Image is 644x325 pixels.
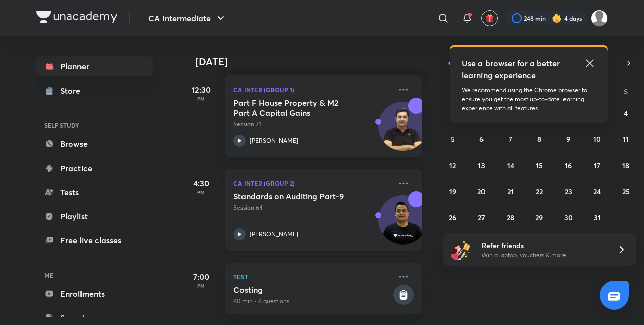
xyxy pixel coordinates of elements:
[233,297,391,306] p: 60 min • 6 questions
[589,131,605,147] button: October 10, 2025
[36,206,153,226] a: Playlist
[36,56,153,76] a: Planner
[233,177,391,189] p: CA Inter (Group 2)
[535,213,543,222] abbr: October 29, 2025
[565,160,572,170] abbr: October 16, 2025
[618,157,634,173] button: October 18, 2025
[233,203,391,212] p: Session 64
[560,183,576,199] button: October 23, 2025
[445,131,461,147] button: October 5, 2025
[473,131,490,147] button: October 6, 2025
[485,14,494,23] img: avatar
[181,271,221,283] h5: 7:00
[479,134,484,144] abbr: October 6, 2025
[449,213,456,222] abbr: October 26, 2025
[233,84,391,96] p: CA Inter (Group 1)
[233,98,359,118] h5: Part F House Property & M2 Part A Capital Gains
[481,10,498,26] button: avatar
[503,131,519,147] button: October 7, 2025
[473,183,490,199] button: October 20, 2025
[233,285,391,295] h5: Costing
[536,160,543,170] abbr: October 15, 2025
[477,187,486,196] abbr: October 20, 2025
[233,271,391,283] p: Test
[181,189,221,195] p: PM
[250,230,298,239] p: [PERSON_NAME]
[565,187,572,196] abbr: October 23, 2025
[593,187,601,196] abbr: October 24, 2025
[233,120,391,129] p: Session 71
[503,157,519,173] button: October 14, 2025
[481,240,605,251] h6: Refer friends
[451,239,471,260] img: referral
[589,183,605,199] button: October 24, 2025
[449,187,456,196] abbr: October 19, 2025
[507,187,514,196] abbr: October 21, 2025
[181,283,221,289] p: PM
[36,11,117,26] a: Company Logo
[503,209,519,225] button: October 28, 2025
[594,213,601,222] abbr: October 31, 2025
[478,160,485,170] abbr: October 13, 2025
[36,117,153,134] h6: SELF STUDY
[181,84,221,96] h5: 12:30
[379,201,427,249] img: Avatar
[181,177,221,189] h5: 4:30
[233,191,359,201] h5: Standards on Auditing Part-9
[624,108,628,118] abbr: October 4, 2025
[560,209,576,225] button: October 30, 2025
[531,209,547,225] button: October 29, 2025
[481,251,605,260] p: Win a laptop, vouchers & more
[536,187,543,196] abbr: October 22, 2025
[507,160,514,170] abbr: October 14, 2025
[445,157,461,173] button: October 12, 2025
[462,57,562,82] h5: Use a browser for a better learning experience
[445,209,461,225] button: October 26, 2025
[509,134,512,144] abbr: October 7, 2025
[181,96,221,102] p: PM
[593,134,601,144] abbr: October 10, 2025
[36,284,153,304] a: Enrollments
[449,160,456,170] abbr: October 12, 2025
[473,209,490,225] button: October 27, 2025
[36,182,153,202] a: Tests
[566,134,570,144] abbr: October 9, 2025
[594,160,600,170] abbr: October 17, 2025
[591,10,608,27] img: Drashti Patel
[507,213,514,222] abbr: October 28, 2025
[624,87,628,96] abbr: Saturday
[531,157,547,173] button: October 15, 2025
[537,134,541,144] abbr: October 8, 2025
[564,213,573,222] abbr: October 30, 2025
[36,80,153,101] a: Store
[195,56,432,68] h4: [DATE]
[623,134,629,144] abbr: October 11, 2025
[379,107,427,155] img: Avatar
[36,158,153,178] a: Practice
[560,157,576,173] button: October 16, 2025
[36,134,153,154] a: Browse
[250,136,298,145] p: [PERSON_NAME]
[445,183,461,199] button: October 19, 2025
[622,160,629,170] abbr: October 18, 2025
[36,230,153,251] a: Free live classes
[36,267,153,284] h6: ME
[503,183,519,199] button: October 21, 2025
[618,105,634,121] button: October 4, 2025
[473,157,490,173] button: October 13, 2025
[451,134,455,144] abbr: October 5, 2025
[589,157,605,173] button: October 17, 2025
[618,183,634,199] button: October 25, 2025
[462,86,596,113] p: We recommend using the Chrome browser to ensure you get the most up-to-date learning experience w...
[60,85,87,97] div: Store
[531,183,547,199] button: October 22, 2025
[142,8,233,28] button: CA Intermediate
[36,11,117,23] img: Company Logo
[589,209,605,225] button: October 31, 2025
[552,13,562,23] img: streak
[618,131,634,147] button: October 11, 2025
[478,213,485,222] abbr: October 27, 2025
[622,187,630,196] abbr: October 25, 2025
[560,131,576,147] button: October 9, 2025
[531,131,547,147] button: October 8, 2025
